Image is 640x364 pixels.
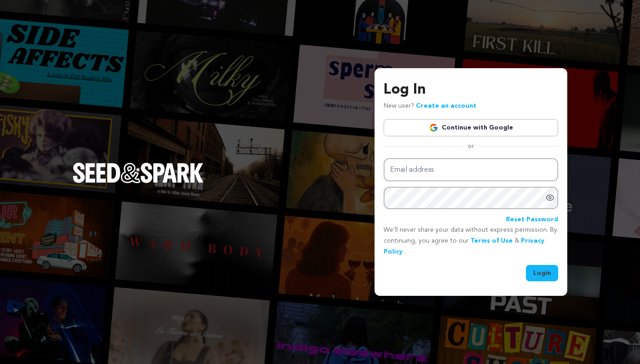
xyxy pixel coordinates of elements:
button: Login [526,265,558,281]
img: Seed&Spark Logo [73,163,204,183]
p: We’ll never share your data without express permission. By continuing, you agree to our & . [384,225,558,257]
a: Reset Password [506,214,558,225]
a: Continue with Google [384,119,558,136]
span: or [462,142,480,151]
a: Seed&Spark Homepage [73,163,204,201]
p: New user? [384,101,476,112]
a: Terms of Use [470,238,513,244]
a: Privacy Policy [384,238,545,255]
a: Create an account [416,103,476,109]
h3: Log In [384,79,558,101]
img: Google logo [429,123,438,132]
a: Show password as plain text. Warning: this will display your password on the screen. [545,193,555,202]
input: Email address [384,158,558,181]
